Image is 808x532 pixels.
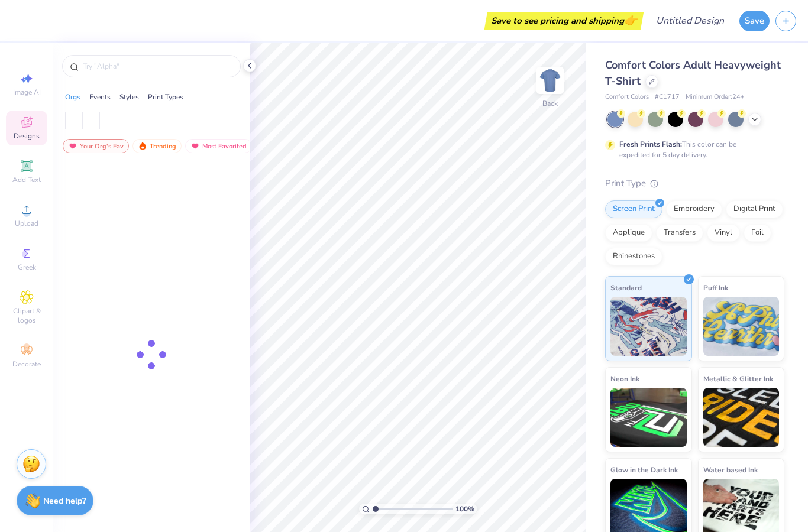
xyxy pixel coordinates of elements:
[610,463,678,476] span: Glow in the Dark Ink
[739,11,770,31] button: Save
[707,224,740,242] div: Vinyl
[43,495,86,507] strong: Need help?
[190,142,200,150] img: most_fav.gif
[666,200,722,218] div: Embroidery
[610,372,639,385] span: Neon Ink
[726,200,783,218] div: Digital Print
[605,200,662,218] div: Screen Print
[619,140,682,149] strong: Fresh Prints Flash:
[89,92,111,102] div: Events
[82,60,233,72] input: Try "Alpha"
[605,177,784,190] div: Print Type
[610,388,687,447] img: Neon Ink
[65,92,80,102] div: Orgs
[132,139,182,153] div: Trending
[655,92,680,102] span: # C1717
[185,139,252,153] div: Most Favorited
[647,9,733,33] input: Untitled Design
[624,13,637,27] span: 👉
[538,69,562,92] img: Back
[703,388,780,447] img: Metallic & Glitter Ink
[686,92,745,102] span: Minimum Order: 24 +
[12,175,41,184] span: Add Text
[487,12,641,30] div: Save to see pricing and shipping
[68,142,77,150] img: most_fav.gif
[605,92,649,102] span: Comfort Colors
[119,92,139,102] div: Styles
[138,142,147,150] img: trending.gif
[610,281,642,294] span: Standard
[703,281,728,294] span: Puff Ink
[63,139,129,153] div: Your Org's Fav
[14,131,40,141] span: Designs
[605,224,652,242] div: Applique
[605,58,781,88] span: Comfort Colors Adult Heavyweight T-Shirt
[703,372,773,385] span: Metallic & Glitter Ink
[6,306,47,325] span: Clipart & logos
[15,219,38,228] span: Upload
[12,359,41,369] span: Decorate
[455,504,474,514] span: 100 %
[744,224,771,242] div: Foil
[703,463,758,476] span: Water based Ink
[656,224,703,242] div: Transfers
[703,297,780,356] img: Puff Ink
[619,139,765,160] div: This color can be expedited for 5 day delivery.
[18,262,36,272] span: Greek
[542,98,558,109] div: Back
[148,92,183,102] div: Print Types
[13,87,41,97] span: Image AI
[610,297,687,356] img: Standard
[605,248,662,265] div: Rhinestones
